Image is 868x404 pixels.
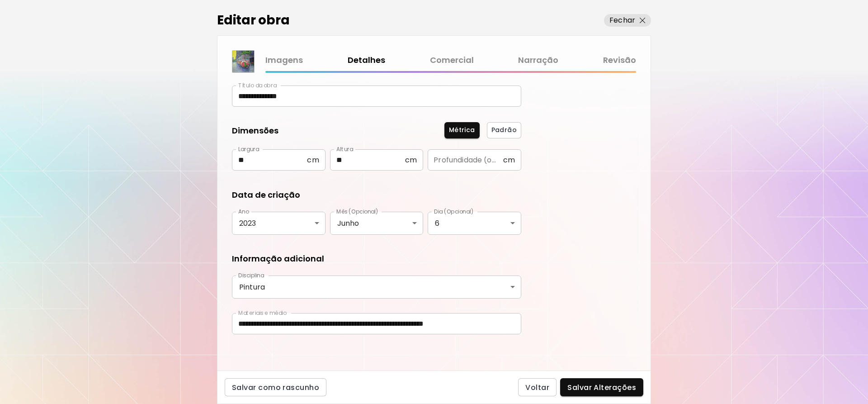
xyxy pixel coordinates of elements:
[405,156,417,164] span: cm
[307,156,319,164] span: cm
[232,125,278,138] h5: Dimensões
[518,54,558,67] a: Narração
[503,156,515,164] span: cm
[337,219,416,228] p: Junho
[428,212,521,235] div: 6
[560,378,643,396] button: Salvar Alterações
[232,189,300,201] h5: Data de criação
[265,54,303,67] a: Imagens
[518,378,557,396] button: Voltar
[525,383,549,392] span: Voltar
[444,122,480,138] button: Métrica
[449,125,475,135] span: Métrica
[491,125,517,135] span: Padrão
[225,378,326,396] button: Salvar como rascunho
[239,283,514,291] p: Pintura
[232,212,325,235] div: 2023
[330,212,424,235] div: Junho
[567,383,636,392] span: Salvar Alterações
[232,253,324,265] h5: Informação adicional
[232,383,319,392] span: Salvar como rascunho
[435,219,514,228] p: 6
[232,276,521,299] div: Pintura
[232,51,254,72] img: thumbnail
[487,122,521,138] button: Padrão
[239,219,318,228] p: 2023
[430,54,474,67] a: Comercial
[603,54,636,67] a: Revisão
